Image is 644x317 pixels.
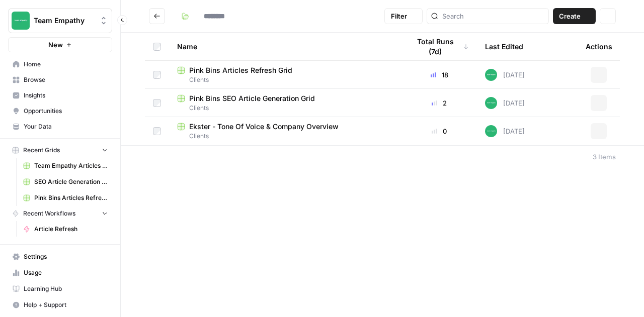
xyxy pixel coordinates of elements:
img: wwg0kvabo36enf59sssm51gfoc5r [485,69,497,81]
span: Create [559,11,581,21]
span: Clients [177,132,393,141]
button: Help + Support [8,297,112,313]
a: Settings [8,249,112,265]
button: New [8,37,112,52]
a: Learning Hub [8,281,112,297]
span: New [48,40,63,50]
button: Go back [149,8,165,24]
span: Ekster - Tone Of Voice & Company Overview [189,122,339,132]
a: Article Refresh [19,221,112,237]
input: Search [442,11,544,21]
div: Last Edited [485,33,523,60]
button: Recent Grids [8,143,112,158]
div: [DATE] [485,125,525,137]
a: Pink Bins Articles Refresh Grid [19,190,112,206]
a: Insights [8,87,112,103]
button: Filter [384,8,423,24]
div: Actions [586,33,612,60]
a: Browse [8,72,112,88]
a: Opportunities [8,103,112,119]
div: 2 [410,98,469,108]
span: Pink Bins SEO Article Generation Grid [189,93,315,103]
button: Workspace: Team Empathy [8,8,112,33]
span: Opportunities [24,107,108,116]
span: Help + Support [24,300,108,309]
span: SEO Article Generation Grid - Uncharted Influencer Agency [34,177,108,186]
div: [DATE] [485,69,525,81]
span: Recent Grids [23,146,60,155]
a: Your Data [8,119,112,135]
span: Home [24,60,108,69]
button: Recent Workflows [8,206,112,221]
span: Pink Bins Articles Refresh Grid [34,193,108,202]
span: Settings [24,252,108,261]
span: Clients [177,103,393,113]
div: [DATE] [485,97,525,109]
img: Team Empathy Logo [12,12,30,30]
span: Team Empathy [34,16,95,26]
a: Pink Bins SEO Article Generation GridClients [177,93,393,113]
div: 18 [410,70,469,80]
div: Total Runs (7d) [410,33,469,60]
span: Insights [24,91,108,100]
span: Pink Bins Articles Refresh Grid [189,65,292,75]
a: Usage [8,265,112,281]
button: Create [553,8,596,24]
div: Name [177,33,393,60]
img: wwg0kvabo36enf59sssm51gfoc5r [485,125,497,137]
div: 3 Items [593,152,616,162]
span: Team Empathy Articles Refresh Grid [34,161,108,170]
span: Clients [177,75,393,84]
div: 0 [410,126,469,136]
a: Home [8,56,112,72]
img: wwg0kvabo36enf59sssm51gfoc5r [485,97,497,109]
span: Learning Hub [24,284,108,293]
span: Article Refresh [34,225,108,234]
span: Usage [24,268,108,277]
span: Your Data [24,122,108,131]
a: Ekster - Tone Of Voice & Company OverviewClients [177,122,393,141]
span: Browse [24,75,108,84]
span: Recent Workflows [23,209,75,218]
span: Filter [391,11,407,21]
a: Pink Bins Articles Refresh GridClients [177,65,393,84]
a: Team Empathy Articles Refresh Grid [19,158,112,174]
a: SEO Article Generation Grid - Uncharted Influencer Agency [19,174,112,190]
